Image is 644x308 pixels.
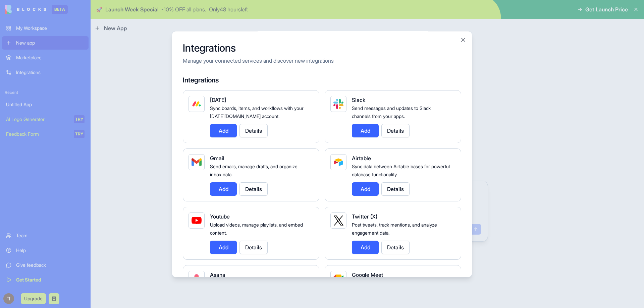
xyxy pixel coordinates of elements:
button: Details [381,124,410,137]
span: Twitter (X) [352,213,377,220]
span: Slack [352,97,365,103]
span: Sync boards, items, and workflows with your [DATE][DOMAIN_NAME] account. [210,105,304,119]
button: Add [210,182,237,196]
span: Youtube [210,213,230,220]
button: Details [381,241,410,254]
span: Google Meet [352,271,383,278]
span: [DATE] [210,97,226,103]
button: Details [239,124,268,137]
button: Details [239,241,268,254]
h2: Integrations [183,42,461,54]
span: Asana [210,271,225,278]
button: Details [381,182,410,196]
h4: Integrations [183,75,461,85]
button: Close [460,37,467,43]
button: Details [239,182,268,196]
span: Gmail [210,155,224,162]
button: Add [352,182,379,196]
span: Send emails, manage drafts, and organize inbox data. [210,164,298,177]
button: Add [352,124,379,137]
span: Post tweets, track mentions, and analyze engagement data. [352,222,437,236]
span: Upload videos, manage playlists, and embed content. [210,222,303,236]
button: Add [210,124,237,137]
button: Add [352,241,379,254]
span: Airtable [352,155,371,162]
p: Manage your connected services and discover new integrations [183,57,461,65]
span: Send messages and updates to Slack channels from your apps. [352,105,431,119]
button: Add [210,241,237,254]
span: Sync data between Airtable bases for powerful database functionality. [352,164,450,177]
